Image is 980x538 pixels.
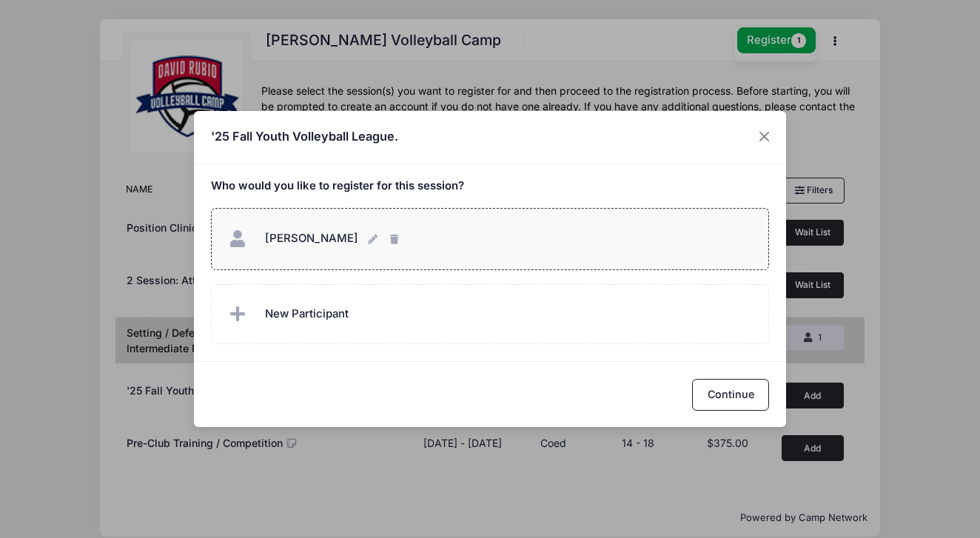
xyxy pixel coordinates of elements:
[692,379,769,411] button: Continue
[390,223,402,255] button: [PERSON_NAME]
[211,127,398,145] h4: '25 Fall Youth Volleyball League.
[211,180,770,193] h5: Who would you like to register for this session?
[265,232,358,245] span: [PERSON_NAME]
[368,223,380,255] button: [PERSON_NAME]
[751,124,778,150] button: Close
[265,306,349,322] span: New Participant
